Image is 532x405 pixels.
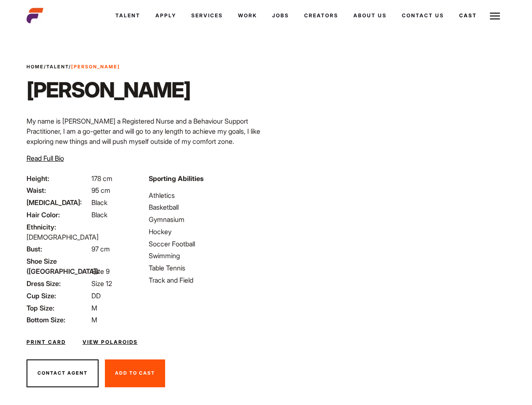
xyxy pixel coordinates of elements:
[46,64,69,70] a: Talent
[149,174,203,183] strong: Sporting Abilities
[27,64,44,70] a: Home
[27,77,190,103] h1: [PERSON_NAME]
[297,4,346,27] a: Creators
[149,227,261,237] li: Hockey
[452,4,484,27] a: Cast
[27,291,90,301] span: Cup Size:
[149,239,261,249] li: Soccer Football
[149,275,261,285] li: Track and Field
[27,197,90,208] span: [MEDICAL_DATA]:
[91,174,112,183] span: 178 cm
[27,338,66,346] a: Print Card
[149,190,261,200] li: Athletics
[27,278,90,289] span: Dress Size:
[490,11,500,21] img: Burger icon
[108,4,148,27] a: Talent
[27,244,90,254] span: Bust:
[148,4,184,27] a: Apply
[27,359,99,387] button: Contact Agent
[91,245,110,253] span: 97 cm
[265,4,297,27] a: Jobs
[149,263,261,273] li: Table Tennis
[91,304,97,312] span: M
[27,210,90,220] span: Hair Color:
[91,316,97,324] span: M
[27,233,99,241] span: [DEMOGRAPHIC_DATA]
[91,279,112,288] span: Size 12
[27,7,43,24] img: cropped-aefm-brand-fav-22-square.png
[149,251,261,261] li: Swimming
[27,185,90,195] span: Waist:
[27,63,120,70] span: / /
[27,117,260,146] span: My name is [PERSON_NAME] a Registered Nurse and a Behaviour Support Practitioner, I am a go-gette...
[91,211,107,219] span: Black
[346,4,394,27] a: About Us
[91,292,101,300] span: DD
[27,173,90,184] span: Height:
[27,154,64,162] span: Read Full Bio
[27,153,64,163] button: Read Full Bio
[27,256,90,276] span: Shoe Size ([GEOGRAPHIC_DATA]):
[394,4,452,27] a: Contact Us
[105,359,165,387] button: Add To Cast
[115,370,155,376] span: Add To Cast
[184,4,230,27] a: Services
[91,198,107,207] span: Black
[71,64,120,70] strong: [PERSON_NAME]
[27,222,90,232] span: Ethnicity:
[230,4,265,27] a: Work
[149,202,261,212] li: Basketball
[91,186,110,194] span: 95 cm
[149,214,261,224] li: Gymnasium
[83,338,138,346] a: View Polaroids
[27,315,90,325] span: Bottom Size:
[27,303,90,313] span: Top Size:
[91,267,110,275] span: Size 9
